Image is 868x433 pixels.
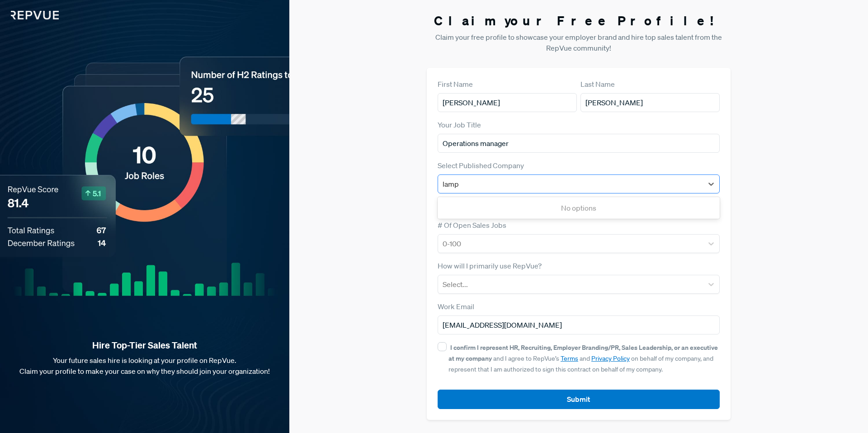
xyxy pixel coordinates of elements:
button: Submit [438,390,720,409]
h3: Claim your Free Profile! [427,13,731,28]
strong: I confirm I represent HR, Recruiting, Employer Branding/PR, Sales Leadership, or an executive at ... [448,343,718,362]
a: Privacy Policy [591,354,630,362]
input: Last Name [580,93,720,112]
span: and I agree to RepVue’s and on behalf of my company, and represent that I am authorized to sign t... [448,344,718,373]
label: Your Job Title [438,119,481,130]
label: Work Email [438,301,474,312]
input: Title [438,134,720,153]
a: Terms [561,354,578,362]
strong: Hire Top-Tier Sales Talent [14,339,275,351]
label: First Name [438,79,473,89]
div: No options [438,199,720,217]
p: Your future sales hire is looking at your profile on RepVue. Claim your profile to make your case... [14,355,275,377]
p: Claim your free profile to showcase your employer brand and hire top sales talent from the RepVue... [427,32,731,53]
input: Email [438,315,720,334]
label: How will I primarily use RepVue? [438,260,542,271]
label: # Of Open Sales Jobs [438,220,506,231]
label: Select Published Company [438,160,524,171]
input: First Name [438,93,577,112]
label: Last Name [580,79,615,89]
